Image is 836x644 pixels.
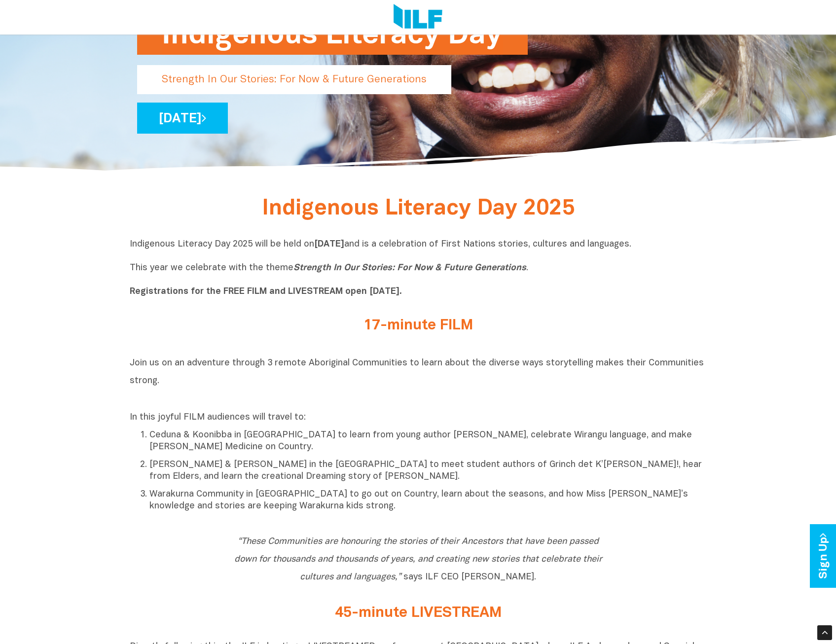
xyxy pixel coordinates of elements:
h1: Indigenous Literacy Day [162,15,503,55]
b: Registrations for the FREE FILM and LIVESTREAM open [DATE]. [130,287,402,296]
p: Strength In Our Stories: For Now & Future Generations [137,65,451,94]
span: Join us on an adventure through 3 remote Aboriginal Communities to learn about the diverse ways s... [130,359,704,385]
div: Scroll Back to Top [817,625,832,640]
p: Warakurna Community in [GEOGRAPHIC_DATA] to go out on Country, learn about the seasons, and how M... [149,489,707,512]
i: Strength In Our Stories: For Now & Future Generations [293,264,526,272]
h2: 17-minute FILM [233,318,603,334]
a: [DATE] [137,103,228,134]
p: Ceduna & Koonibba in [GEOGRAPHIC_DATA] to learn from young author [PERSON_NAME], celebrate Wirang... [149,429,707,453]
p: Indigenous Literacy Day 2025 will be held on and is a celebration of First Nations stories, cultu... [130,239,707,298]
i: “These Communities are honouring the stories of their Ancestors that have been passed down for th... [234,537,602,581]
span: says ILF CEO [PERSON_NAME]. [234,537,602,581]
p: In this joyful FILM audiences will travel to: [130,412,707,424]
b: [DATE] [314,240,344,249]
p: [PERSON_NAME] & [PERSON_NAME] in the [GEOGRAPHIC_DATA] to meet student authors of Grinch det K’[P... [149,459,707,483]
span: Indigenous Literacy Day 2025 [262,199,575,219]
img: Logo [394,4,442,31]
h2: 45-minute LIVESTREAM [233,605,603,621]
